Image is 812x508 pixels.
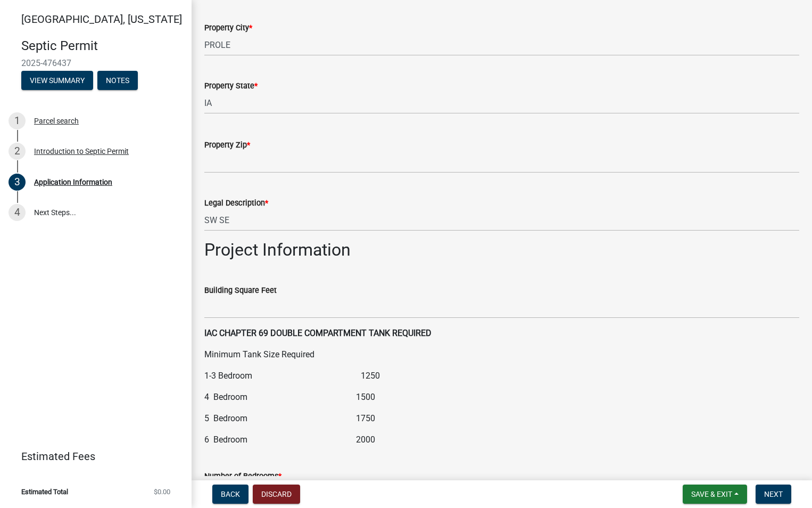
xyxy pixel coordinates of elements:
span: $0.00 [154,488,170,495]
label: Property City [204,24,252,32]
div: 4 [9,204,26,221]
div: Parcel search [34,117,79,125]
p: 1-3 Bedroom 1250 [204,370,799,382]
button: View Summary [21,71,93,90]
span: 2025-476437 [21,58,170,68]
button: Save & Exit [683,485,747,504]
div: Application Information [34,178,112,186]
div: Introduction to Septic Permit [34,148,129,155]
label: Building Square Feet [204,287,277,294]
label: Property Zip [204,142,250,149]
button: Next [756,485,791,504]
div: 1 [9,112,26,129]
h2: Project Information [204,240,799,260]
span: Save & Exit [691,490,732,498]
div: 2 [9,143,26,160]
wm-modal-confirm: Notes [97,77,138,85]
wm-modal-confirm: Summary [21,77,93,85]
button: Notes [97,71,138,90]
div: 3 [9,174,26,191]
button: Discard [253,485,300,504]
span: Back [221,490,240,498]
h4: Septic Permit [21,38,183,54]
label: Legal Description [204,200,268,207]
label: Number of Bedrooms [204,473,281,480]
strong: IAC CHAPTER 69 DOUBLE COMPARTMENT TANK REQUIRED [204,328,432,338]
label: Property State [204,83,258,90]
p: 5 Bedroom 1750 [204,412,799,425]
span: [GEOGRAPHIC_DATA], [US_STATE] [21,13,182,26]
p: 6 Bedroom 2000 [204,433,799,446]
a: Estimated Fees [9,446,175,467]
button: Back [212,485,248,504]
span: Estimated Total [21,488,68,495]
span: Next [764,490,783,498]
p: 4 Bedroom 1500 [204,391,799,404]
p: Minimum Tank Size Required [204,348,799,361]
